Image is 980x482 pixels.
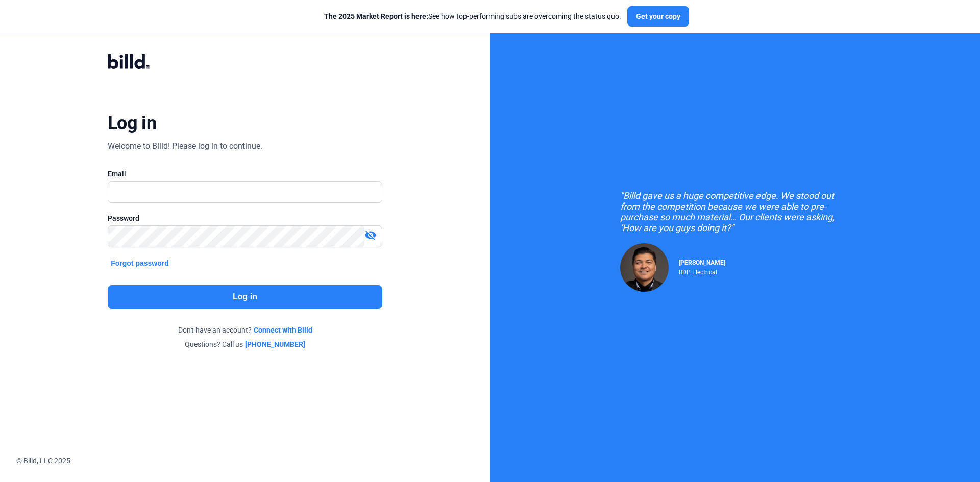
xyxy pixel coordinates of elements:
div: Password [108,213,382,223]
div: RDP Electrical [679,266,725,276]
div: Email [108,169,382,179]
button: Forgot password [108,258,172,269]
a: Connect with Billd [254,325,312,335]
div: Log in [108,112,156,134]
button: Log in [108,285,382,309]
div: Questions? Call us [108,339,382,349]
img: Raul Pacheco [620,243,669,292]
span: The 2025 Market Report is here: [324,12,428,20]
mat-icon: visibility_off [364,229,377,241]
a: [PHONE_NUMBER] [245,339,305,349]
div: See how top-performing subs are overcoming the status quo. [324,11,621,21]
div: Welcome to Billd! Please log in to continue. [108,140,262,153]
span: [PERSON_NAME] [679,259,725,266]
button: Get your copy [627,6,689,27]
div: Don't have an account? [108,325,382,335]
div: "Billd gave us a huge competitive edge. We stood out from the competition because we were able to... [620,190,850,233]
